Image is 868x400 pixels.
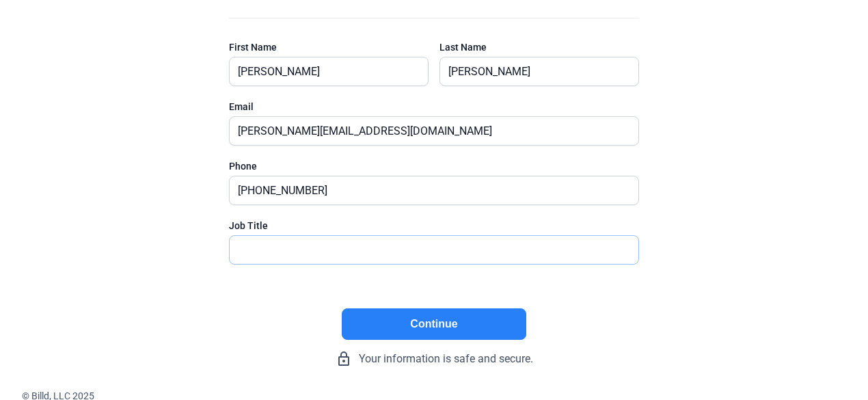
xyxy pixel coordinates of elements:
[229,351,639,367] div: Your information is safe and secure.
[342,308,526,340] button: Continue
[229,40,429,54] div: First Name
[230,176,623,204] input: (XXX) XXX-XXXX
[229,100,639,114] div: Email
[439,40,639,54] div: Last Name
[229,159,639,173] div: Phone
[229,219,639,232] div: Job Title
[336,351,352,367] mat-icon: lock_outline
